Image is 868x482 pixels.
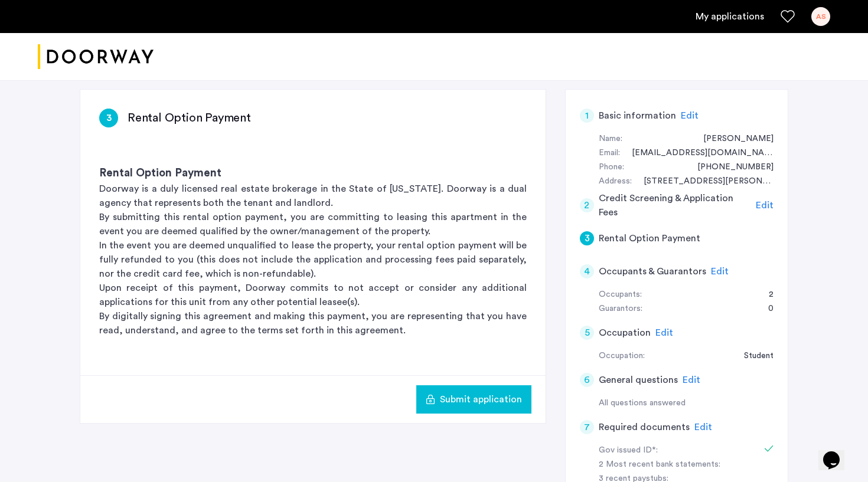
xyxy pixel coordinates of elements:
[620,146,774,160] div: agnesesarti23@gmail.com
[756,302,774,316] div: 0
[580,420,594,434] div: 7
[711,267,729,276] span: Edit
[416,385,531,414] button: button
[580,373,594,387] div: 6
[580,109,594,123] div: 1
[599,132,622,146] div: Name:
[599,420,690,434] h5: Required documents
[818,435,856,470] iframe: chat widget
[99,309,527,337] p: By digitally signing this agreement and making this payment, you are representing that you have r...
[599,231,700,245] h5: Rental Option Payment
[696,9,764,24] a: My application
[599,349,645,363] div: Occupation:
[681,111,699,120] span: Edit
[580,198,594,212] div: 2
[599,288,642,302] div: Occupants:
[99,238,527,281] p: In the event you are deemed unqualified to lease the property, your rental option payment will be...
[38,35,154,79] a: Cazamio logo
[580,326,594,340] div: 5
[599,160,624,175] div: Phone:
[38,35,154,79] img: logo
[599,146,620,160] div: Email:
[811,7,830,26] div: AS
[128,110,251,126] h3: Rental Option Payment
[599,396,774,411] div: All questions answered
[99,165,527,182] h3: Rental Option Payment
[694,422,712,432] span: Edit
[99,281,527,309] p: Upon receipt of this payment, Doorway commits to not accept or consider any additional applicatio...
[599,458,748,472] div: 2 Most recent bank statements:
[599,444,748,458] div: Gov issued ID*:
[781,9,795,24] a: Favorites
[757,288,774,302] div: 2
[756,201,774,210] span: Edit
[580,264,594,278] div: 4
[99,109,118,127] div: 3
[691,132,774,146] div: Agnese Sarti
[599,264,706,278] h5: Occupants & Guarantors
[99,210,527,238] p: By submitting this rental option payment, you are committing to leasing this apartment in the eve...
[632,175,774,189] div: 5355 Henry Hudson Parkway West
[599,326,651,340] h5: Occupation
[599,175,632,189] div: Address:
[580,231,594,245] div: 3
[99,182,527,210] p: Doorway is a duly licensed real estate brokerage in the State of [US_STATE]. Doorway is a dual ag...
[655,328,673,337] span: Edit
[599,191,752,219] h5: Credit Screening & Application Fees
[732,349,774,363] div: Student
[599,373,678,387] h5: General questions
[686,160,774,175] div: +19295627148
[599,109,676,123] h5: Basic information
[440,392,522,406] span: Submit application
[683,375,700,385] span: Edit
[599,302,642,316] div: Guarantors:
